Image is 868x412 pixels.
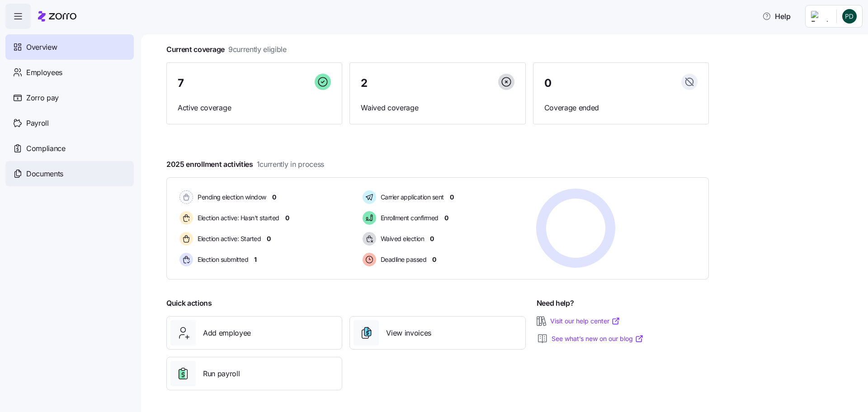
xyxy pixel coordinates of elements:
a: Compliance [5,136,134,161]
span: 1 currently in process [257,159,324,170]
span: Zorro pay [26,92,59,104]
span: Payroll [26,118,49,129]
span: Coverage ended [544,102,698,114]
span: Overview [26,42,57,53]
span: Quick actions [166,298,212,309]
span: Carrier application sent [378,193,444,202]
span: Election active: Started [195,234,261,243]
span: View invoices [386,327,431,339]
span: Election active: Hasn't started [195,213,279,223]
span: 0 [450,193,454,202]
span: Election submitted [195,255,248,264]
a: Visit our help center [550,317,620,326]
a: See what’s new on our blog [552,334,644,343]
span: 0 [430,234,434,243]
span: Employees [26,67,62,78]
span: 0 [285,213,289,223]
span: 0 [272,193,276,202]
span: Active coverage [178,102,331,114]
span: Documents [26,168,63,180]
span: Run payroll [203,368,240,379]
a: Overview [5,34,134,60]
span: Waived election [378,234,425,243]
span: Pending election window [195,193,266,202]
span: 0 [432,255,436,264]
span: Help [762,11,791,22]
span: Compliance [26,143,66,154]
span: 0 [267,234,271,243]
span: Enrollment confirmed [378,213,439,223]
span: 0 [544,78,552,89]
span: 9 currently eligible [228,44,287,55]
a: Payroll [5,110,134,136]
button: Help [755,7,798,25]
span: Deadline passed [378,255,427,264]
a: Employees [5,60,134,85]
a: Documents [5,161,134,186]
span: 7 [178,78,184,89]
img: Employer logo [811,11,829,22]
span: 2 [361,78,368,89]
span: Need help? [537,298,574,309]
span: Add employee [203,327,251,339]
span: 1 [254,255,257,264]
span: Current coverage [166,44,287,55]
img: 0c19781fdfd66a81a0d03e2d85646605 [842,9,857,24]
span: 2025 enrollment activities [166,159,324,170]
span: 0 [444,213,448,223]
span: Waived coverage [361,102,514,114]
a: Zorro pay [5,85,134,110]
